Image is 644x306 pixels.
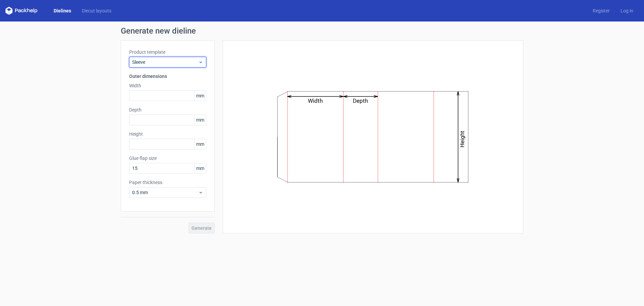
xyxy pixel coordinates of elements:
[353,97,368,104] text: Depth
[587,7,615,14] a: Register
[129,49,206,55] label: Product template
[76,7,117,14] a: Diecut layouts
[129,131,206,137] label: Height
[129,73,206,80] h3: Outer dimensions
[121,27,523,35] h1: Generate new dieline
[194,163,206,173] span: mm
[129,82,206,89] label: Width
[48,7,76,14] a: Dielines
[129,179,206,186] label: Paper thickness
[132,59,198,65] span: Sleeve
[308,97,323,104] text: Width
[129,155,206,162] label: Glue flap size
[194,91,206,101] span: mm
[194,139,206,149] span: mm
[132,189,198,196] span: 0.5 mm
[615,7,639,14] a: Log in
[129,106,206,113] label: Depth
[194,115,206,125] span: mm
[459,131,466,147] text: Height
